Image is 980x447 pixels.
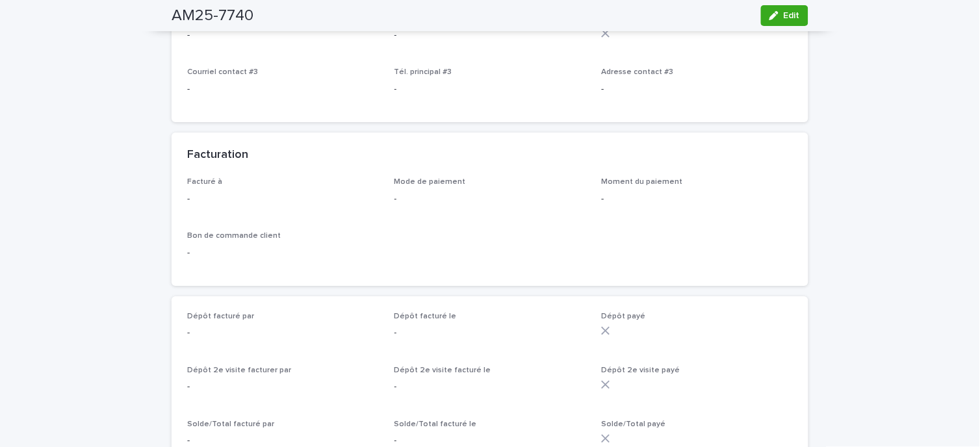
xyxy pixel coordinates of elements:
button: Edit [761,5,808,26]
p: - [187,326,379,340]
p: - [187,192,379,206]
span: Edit [784,11,800,20]
h2: AM25-7740 [172,6,253,25]
p: - [394,83,586,96]
span: Solde/Total facturé le [394,420,477,428]
span: Dépôt facturé le [394,313,457,320]
span: Moment du paiement [601,178,682,186]
p: - [394,192,586,206]
span: Mode de paiement [394,178,466,186]
span: Courriel contact #3 [187,68,258,76]
p: - [394,29,586,42]
span: Adresse contact #3 [601,68,673,76]
span: Solde/Total payé [601,420,665,428]
p: - [187,83,379,96]
p: - [601,83,793,96]
h2: Facturation [187,148,248,162]
span: Dépôt 2e visite facturer par [187,366,291,374]
span: Dépôt 2e visite facturé le [394,366,491,374]
span: Bon de commande client [187,232,281,240]
span: Solde/Total facturé par [187,420,274,428]
span: Dépôt 2e visite payé [601,366,680,374]
span: Dépôt facturé par [187,313,254,320]
span: Dépôt payé [601,313,645,320]
p: - [394,380,586,394]
p: - [187,246,379,260]
p: - [394,326,586,340]
p: - [187,29,379,42]
span: Facturé à [187,178,222,186]
span: Tél. principal #3 [394,68,452,76]
p: - [601,192,793,206]
p: - [187,380,379,394]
